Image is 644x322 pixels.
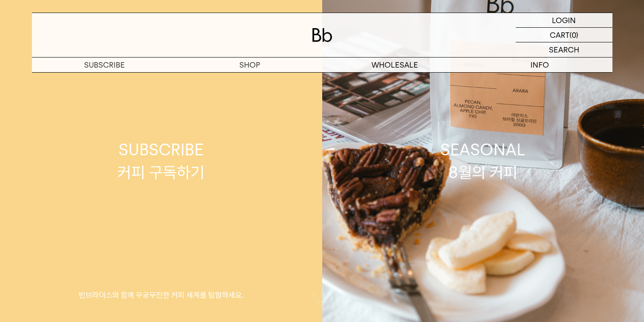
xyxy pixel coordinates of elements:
div: SUBSCRIBE 커피 구독하기 [117,139,204,183]
p: CART [550,28,570,42]
a: SHOP [177,58,322,72]
img: 로고 [312,28,332,42]
a: SUBSCRIBE [32,58,177,72]
p: WHOLESALE [322,58,467,72]
a: LOGIN [516,13,612,28]
a: CART (0) [516,28,612,42]
div: SEASONAL 8월의 커피 [440,139,525,183]
p: SEARCH [549,42,579,57]
p: (0) [570,28,578,42]
p: LOGIN [552,13,576,27]
p: INFO [467,58,612,72]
